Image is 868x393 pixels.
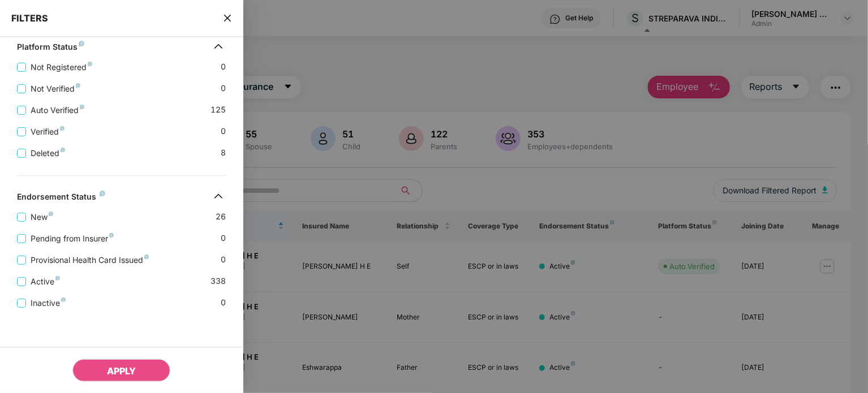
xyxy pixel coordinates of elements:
img: svg+xml;base64,PHN2ZyB4bWxucz0iaHR0cDovL3d3dy53My5vcmcvMjAwMC9zdmciIHdpZHRoPSI4IiBoZWlnaHQ9IjgiIH... [60,126,65,131]
span: Not Verified [26,83,85,95]
img: svg+xml;base64,PHN2ZyB4bWxucz0iaHR0cDovL3d3dy53My5vcmcvMjAwMC9zdmciIHdpZHRoPSI4IiBoZWlnaHQ9IjgiIH... [61,148,65,152]
span: FILTERS [11,12,48,24]
img: svg+xml;base64,PHN2ZyB4bWxucz0iaHR0cDovL3d3dy53My5vcmcvMjAwMC9zdmciIHdpZHRoPSI4IiBoZWlnaHQ9IjgiIH... [79,41,84,46]
span: Deleted [26,147,70,159]
span: 0 [221,125,226,138]
img: svg+xml;base64,PHN2ZyB4bWxucz0iaHR0cDovL3d3dy53My5vcmcvMjAwMC9zdmciIHdpZHRoPSI4IiBoZWlnaHQ9IjgiIH... [49,211,53,216]
span: 0 [221,296,226,309]
span: Pending from Insurer [26,232,118,245]
span: Provisional Health Card Issued [26,254,153,266]
img: svg+xml;base64,PHN2ZyB4bWxucz0iaHR0cDovL3d3dy53My5vcmcvMjAwMC9zdmciIHdpZHRoPSI4IiBoZWlnaHQ9IjgiIH... [100,191,105,196]
span: 26 [216,210,226,223]
img: svg+xml;base64,PHN2ZyB4bWxucz0iaHR0cDovL3d3dy53My5vcmcvMjAwMC9zdmciIHdpZHRoPSIzMiIgaGVpZ2h0PSIzMi... [209,37,227,55]
span: Active [26,275,65,288]
span: Verified [26,126,69,138]
div: Endorsement Status [17,192,105,205]
img: svg+xml;base64,PHN2ZyB4bWxucz0iaHR0cDovL3d3dy53My5vcmcvMjAwMC9zdmciIHdpZHRoPSI4IiBoZWlnaHQ9IjgiIH... [144,254,149,259]
span: 0 [221,253,226,266]
img: svg+xml;base64,PHN2ZyB4bWxucz0iaHR0cDovL3d3dy53My5vcmcvMjAwMC9zdmciIHdpZHRoPSIzMiIgaGVpZ2h0PSIzMi... [209,187,227,205]
span: close [223,12,232,24]
img: svg+xml;base64,PHN2ZyB4bWxucz0iaHR0cDovL3d3dy53My5vcmcvMjAwMC9zdmciIHdpZHRoPSI4IiBoZWlnaHQ9IjgiIH... [88,62,92,66]
span: Not Registered [26,61,97,74]
span: 8 [221,146,226,159]
span: 0 [221,61,226,74]
span: 0 [221,82,226,95]
span: 125 [211,103,226,116]
img: svg+xml;base64,PHN2ZyB4bWxucz0iaHR0cDovL3d3dy53My5vcmcvMjAwMC9zdmciIHdpZHRoPSI4IiBoZWlnaHQ9IjgiIH... [80,105,84,109]
img: svg+xml;base64,PHN2ZyB4bWxucz0iaHR0cDovL3d3dy53My5vcmcvMjAwMC9zdmciIHdpZHRoPSI4IiBoZWlnaHQ9IjgiIH... [61,297,66,302]
span: 338 [211,275,226,288]
img: svg+xml;base64,PHN2ZyB4bWxucz0iaHR0cDovL3d3dy53My5vcmcvMjAwMC9zdmciIHdpZHRoPSI4IiBoZWlnaHQ9IjgiIH... [109,233,114,237]
span: New [26,211,58,223]
span: Inactive [26,297,70,309]
img: svg+xml;base64,PHN2ZyB4bWxucz0iaHR0cDovL3d3dy53My5vcmcvMjAwMC9zdmciIHdpZHRoPSI4IiBoZWlnaHQ9IjgiIH... [55,276,60,280]
div: Platform Status [17,42,84,55]
span: Auto Verified [26,104,89,116]
span: APPLY [107,365,136,377]
span: 0 [221,232,226,245]
img: svg+xml;base64,PHN2ZyB4bWxucz0iaHR0cDovL3d3dy53My5vcmcvMjAwMC9zdmciIHdpZHRoPSI4IiBoZWlnaHQ9IjgiIH... [76,83,80,88]
button: APPLY [72,359,170,382]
